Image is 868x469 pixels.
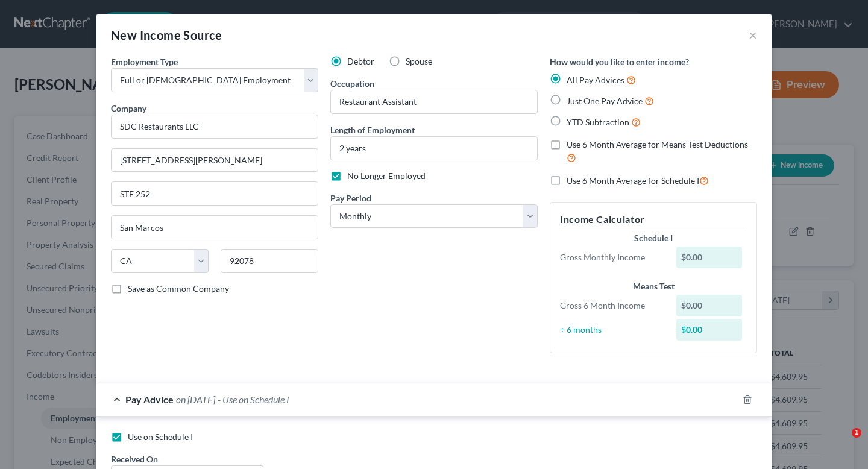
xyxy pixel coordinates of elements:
span: 1 [852,428,861,438]
div: ÷ 6 months [554,324,670,336]
div: $0.00 [676,319,743,341]
input: Unit, Suite, etc... [112,182,318,205]
div: $0.00 [676,247,743,268]
span: Received On [111,454,158,464]
span: No Longer Employed [347,171,426,181]
h5: Income Calculator [560,212,747,227]
span: Use on Schedule I [128,432,193,442]
div: Schedule I [560,232,747,244]
label: How would you like to enter income? [550,55,689,68]
span: Pay Advice [125,394,174,405]
span: Just One Pay Advice [567,96,643,106]
input: Enter zip... [221,249,318,273]
label: Length of Employment [330,124,415,136]
div: Gross 6 Month Income [554,300,670,312]
input: Search company by name... [111,115,318,139]
span: - Use on Schedule I [218,394,289,405]
div: New Income Source [111,27,222,43]
input: -- [331,90,537,113]
button: × [749,28,757,42]
span: on [DATE] [176,394,215,405]
span: Debtor [347,56,374,66]
span: Use 6 Month Average for Schedule I [567,175,699,186]
span: Employment Type [111,57,178,67]
div: Gross Monthly Income [554,251,670,263]
span: Spouse [406,56,432,66]
label: Occupation [330,77,374,90]
div: $0.00 [676,295,743,316]
span: YTD Subtraction [567,117,629,127]
iframe: Intercom live chat [827,428,856,457]
input: Enter address... [112,149,318,172]
span: Use 6 Month Average for Means Test Deductions [567,139,748,150]
span: All Pay Advices [567,75,624,85]
span: Pay Period [330,193,371,203]
span: Company [111,103,146,113]
span: Save as Common Company [128,283,229,294]
div: Means Test [560,280,747,292]
input: Enter city... [112,216,318,239]
input: ex: 2 years [331,137,537,160]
